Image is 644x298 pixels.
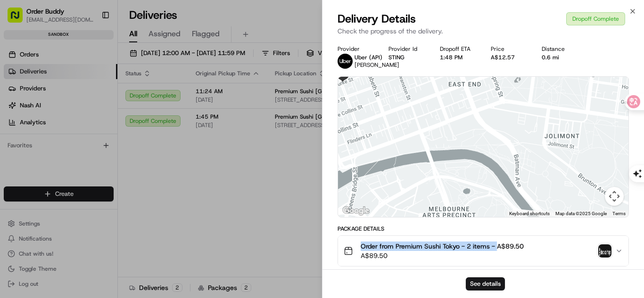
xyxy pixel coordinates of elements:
div: Start new chat [32,90,155,99]
div: Provider [338,45,373,53]
img: 1736555255976-a54dd68f-1ca7-489b-9aae-adbdc363a1c4 [9,90,26,107]
div: We're available if you need us! [32,99,119,107]
div: A$12.57 [491,54,527,61]
a: Open this area in Google Maps (opens a new window) [340,205,372,217]
a: Terms (opens in new tab) [612,211,626,216]
img: Google [340,205,372,217]
img: photo_proof_of_delivery image [598,244,611,258]
p: Welcome 👋 [9,38,172,53]
img: uber-new-logo.jpeg [338,54,353,69]
div: Provider Id [388,45,424,53]
span: [PERSON_NAME] [355,61,399,69]
button: Keyboard shortcuts [509,210,550,217]
button: Order from Premium Sushi Tokyo - 2 items - A$89.50A$89.50photo_proof_of_delivery image [338,236,628,266]
a: 📗Knowledge Base [6,133,76,150]
div: Price [491,45,527,53]
span: Uber (API) [355,54,382,61]
span: API Documentation [89,137,151,146]
a: 💻API Documentation [76,133,155,150]
span: A$89.50 [361,251,524,260]
div: Distance [542,45,578,53]
img: Nash [9,9,28,28]
span: Knowledge Base [19,137,72,146]
div: Dropoff ETA [440,45,476,53]
button: STING [388,54,405,61]
div: 1:48 PM [440,54,476,61]
button: Start new chat [160,93,172,104]
div: Package Details [338,225,629,233]
span: Pylon [94,160,114,167]
span: Order from Premium Sushi Tokyo - 2 items - A$89.50 [361,242,524,251]
span: Delivery Details [338,11,416,26]
input: Clear [25,61,156,71]
div: 💻 [80,137,87,145]
button: Map camera controls [605,187,624,206]
button: See details [466,277,505,290]
p: Check the progress of the delivery. [338,26,629,36]
span: Map data ©2025 Google [555,211,607,216]
a: Powered byPylon [66,159,114,167]
div: 0.6 mi [542,54,578,61]
div: 📗 [9,137,17,145]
